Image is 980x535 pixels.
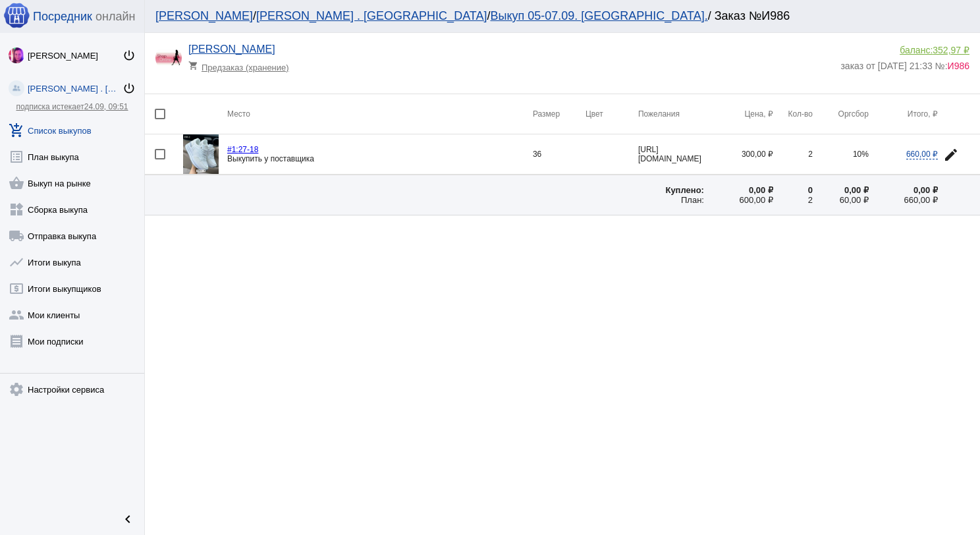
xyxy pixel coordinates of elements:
div: 36 [533,150,585,159]
div: 2 [773,195,813,205]
div: Куплено: [638,185,704,195]
span: онлайн [95,10,135,24]
app-description-cutted: [URL][DOMAIN_NAME] [638,145,704,163]
span: 24.09, 09:51 [84,102,128,111]
mat-icon: shopping_cart [188,61,202,70]
div: Выкупить у поставщика [227,154,533,163]
mat-icon: settings [9,381,24,397]
mat-icon: show_chart [9,254,24,270]
mat-icon: chevron_left [120,511,136,527]
a: [PERSON_NAME] [155,9,253,22]
th: Кол-во [773,94,813,134]
mat-icon: group [9,307,24,323]
div: 300,00 ₽ [704,150,773,159]
div: 660,00 ₽ [869,195,938,205]
div: [PERSON_NAME] [28,51,122,61]
img: 73xLq58P2BOqs-qIllg3xXCtabieAB0OMVER0XTxHpc0AjG-Rb2SSuXsq4It7hEfqgBcQNho.jpg [9,47,24,63]
mat-icon: list_alt [9,149,24,165]
mat-icon: add_shopping_cart [9,123,24,138]
div: 0,00 ₽ [704,185,773,195]
span: 10% [853,150,869,159]
div: План: [638,195,704,205]
mat-icon: widgets [9,202,24,217]
mat-icon: edit [943,147,959,163]
th: Итого, ₽ [869,94,938,134]
div: 2 [773,150,813,159]
mat-icon: local_atm [9,281,24,296]
mat-icon: local_shipping [9,228,24,244]
div: 0,00 ₽ [813,185,869,195]
div: заказ от [DATE] 21:33 №: [840,55,969,71]
mat-icon: power_settings_new [122,49,136,62]
th: Место [227,94,533,134]
img: apple-icon-60x60.png [3,2,30,28]
div: [PERSON_NAME] . [GEOGRAPHIC_DATA] [28,84,122,94]
a: Выкуп 05-07.09. [GEOGRAPHIC_DATA]. [490,9,707,22]
a: подписка истекает24.09, 09:51 [16,102,128,111]
a: #1:27-18 [227,145,258,154]
span: 660,00 ₽ [906,150,938,159]
th: Цвет [585,94,638,134]
span: 352,97 ₽ [933,45,969,55]
div: / / / Заказ №И986 [155,9,956,23]
div: Предзаказ (хранение) [188,55,297,72]
span: Посредник [33,10,92,24]
th: Цена, ₽ [704,94,773,134]
span: И986 [948,61,969,71]
div: баланс: [840,45,969,55]
mat-icon: shopping_basket [9,175,24,191]
a: [PERSON_NAME] . [GEOGRAPHIC_DATA] [256,9,487,22]
mat-icon: receipt [9,333,24,349]
a: [PERSON_NAME] [188,43,275,55]
div: 0 [773,185,813,195]
span: #1: [227,145,238,154]
div: 600,00 ₽ [704,195,773,205]
th: Пожелания [638,94,704,134]
img: PTGyAfq1q7Wt0VENGaFSZqn7HQGqKMHrtkPipZKY4ofvVUWWY5bY2qpM-pVJ7zKJuA1CbZkom8e-wAizPa5bJphq.jpg [155,45,182,71]
th: Размер [533,94,585,134]
img: community_200.png [9,80,24,96]
div: 60,00 ₽ [813,195,869,205]
img: qTrNszD_dbc1YYn8alWqNb_vQSm4vif3AsIVXwTNQjEjOCxB5N6BTupHiFxis1oXKQdAiYZEa_u7LRaUNo9j1--1.jpg [183,134,218,174]
mat-icon: power_settings_new [122,82,136,95]
th: Оргсбор [813,94,869,134]
div: 0,00 ₽ [869,185,938,195]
